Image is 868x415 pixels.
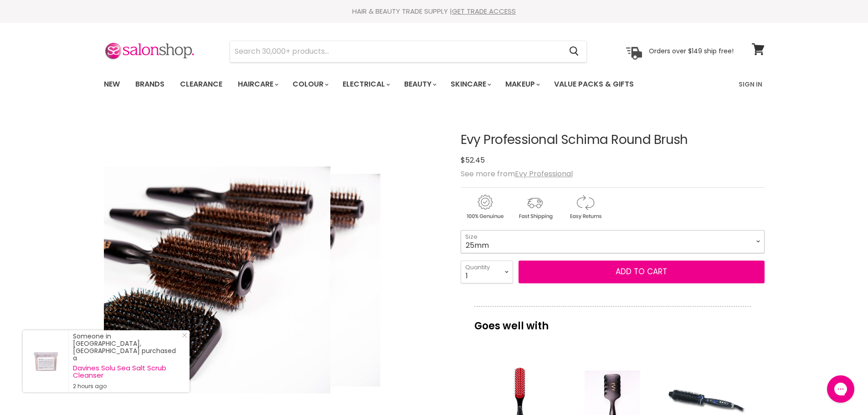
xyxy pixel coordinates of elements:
a: Close Notification [178,333,187,342]
a: Davines Solu Sea Salt Scrub Cleanser [73,364,180,379]
div: HAIR & BEAUTY TRADE SUPPLY | [92,7,776,16]
small: 2 hours ago [73,383,180,390]
a: Skincare [444,75,497,94]
a: GET TRADE ACCESS [452,6,516,16]
iframe: Gorgias live chat messenger [822,372,859,406]
a: Electrical [336,75,395,94]
img: shipping.gif [511,193,559,221]
a: Value Packs & Gifts [547,75,641,94]
a: Colour [286,75,334,94]
a: Beauty [397,75,442,94]
a: Visit product page [23,330,68,392]
p: Goes well with [474,306,751,336]
img: returns.gif [561,193,609,221]
a: Haircare [231,75,284,94]
svg: Close Icon [182,333,187,338]
button: Add to cart [519,261,765,283]
h1: Evy Professional Schima Round Brush [461,133,765,147]
a: Sign In [733,75,768,94]
span: $52.45 [461,155,485,165]
select: Quantity [461,261,513,283]
a: Brands [128,75,171,94]
span: See more from [461,169,573,179]
a: Clearance [173,75,229,94]
a: New [97,75,127,94]
ul: Main menu [97,71,687,97]
a: Makeup [498,75,545,94]
a: Evy Professional [515,169,573,179]
p: Orders over $149 ship free! [649,47,734,55]
div: Someone in [GEOGRAPHIC_DATA], [GEOGRAPHIC_DATA] purchased a [73,333,180,390]
nav: Main [92,71,776,97]
img: genuine.gif [461,193,509,221]
input: Search [230,41,562,62]
form: Product [230,41,587,62]
button: Search [562,41,586,62]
